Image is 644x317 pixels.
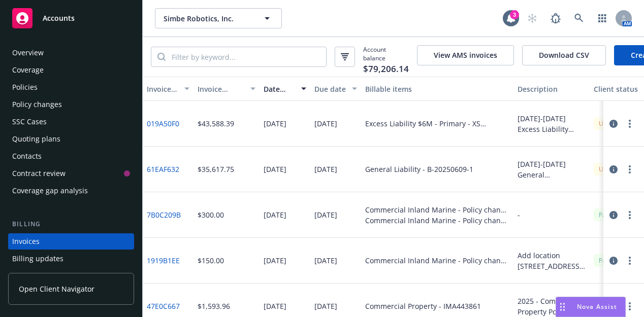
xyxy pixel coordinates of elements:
[314,164,337,174] div: [DATE]
[198,118,234,129] div: $43,588.39
[19,284,94,294] span: Open Client Navigator
[8,114,134,130] a: SSC Cases
[363,45,409,68] span: Account balance
[12,233,40,250] div: Invoices
[314,209,337,220] div: [DATE]
[518,113,586,134] div: [DATE]-[DATE] Excess Liability Renewal
[8,96,134,113] a: Policy changes
[8,165,134,182] a: Contract review
[147,118,179,129] a: 019A50F0
[314,255,337,266] div: [DATE]
[155,8,282,28] button: Simbe Robotics, Inc.
[556,297,626,317] button: Nova Assist
[43,14,75,22] span: Accounts
[166,47,326,66] input: Filter by keyword...
[518,84,586,94] div: Description
[8,131,134,147] a: Quoting plans
[518,296,586,317] div: 2025 - Commercial Property Policy [STREET_ADDRESS][PERSON_NAME]
[198,84,244,94] div: Invoice amount
[363,62,409,76] span: $79,206.14
[12,148,42,164] div: Contacts
[12,96,62,113] div: Policy changes
[8,62,134,78] a: Coverage
[12,45,44,61] div: Overview
[569,8,589,28] a: Search
[143,77,194,101] button: Invoice ID
[365,215,509,226] div: Commercial Inland Marine - Policy change - FAL-254784
[314,301,337,311] div: [DATE]
[198,301,230,311] div: $1,593.96
[8,183,134,199] a: Coverage gap analysis
[513,77,590,101] button: Description
[510,10,519,19] div: 3
[198,255,224,266] div: $150.00
[518,159,586,180] div: [DATE]-[DATE] General [PERSON_NAME]
[365,255,509,266] div: Commercial Inland Marine - Policy change - FAL-254784
[594,163,624,175] div: Unpaid
[8,4,134,32] a: Accounts
[12,79,38,95] div: Policies
[164,13,251,24] span: Simbe Robotics, Inc.
[198,209,224,220] div: $300.00
[260,77,310,101] button: Date issued
[198,164,234,174] div: $35,617.75
[365,204,509,215] div: Commercial Inland Marine - Policy change - FAL-254784
[12,62,44,78] div: Coverage
[8,79,134,95] a: Policies
[522,45,606,65] button: Download CSV
[522,8,542,28] a: Start snowing
[264,118,286,129] div: [DATE]
[264,84,295,94] div: Date issued
[147,255,180,266] a: 1919B1EE
[264,209,286,220] div: [DATE]
[417,45,514,65] button: View AMS invoices
[12,183,88,199] div: Coverage gap analysis
[264,164,286,174] div: [DATE]
[264,301,286,311] div: [DATE]
[147,84,178,94] div: Invoice ID
[157,53,166,61] svg: Search
[8,45,134,61] a: Overview
[365,164,473,174] div: General Liability - B-20250609-1
[12,165,66,182] div: Contract review
[594,208,616,221] div: Paid
[147,164,179,174] a: 61EAF632
[147,301,180,311] a: 47E0C667
[592,8,613,28] a: Switch app
[594,254,616,267] div: Paid
[147,209,181,220] a: 7B0C209B
[12,131,60,147] div: Quoting plans
[12,251,63,267] div: Billing updates
[594,117,624,130] div: Unpaid
[518,209,520,220] div: -
[365,118,509,129] div: Excess Liability $6M - Primary - XS F099181-02
[310,77,361,101] button: Due date
[8,219,134,229] div: Billing
[8,251,134,267] a: Billing updates
[556,297,569,316] div: Drag to move
[365,84,509,94] div: Billable items
[577,302,617,311] span: Nova Assist
[361,77,513,101] button: Billable items
[314,84,346,94] div: Due date
[12,114,47,130] div: SSC Cases
[8,233,134,250] a: Invoices
[8,148,134,164] a: Contacts
[194,77,260,101] button: Invoice amount
[518,250,586,271] div: Add location [STREET_ADDRESS][PERSON_NAME] with $100,000 limit
[365,301,481,311] div: Commercial Property - IMA443861
[264,255,286,266] div: [DATE]
[314,118,337,129] div: [DATE]
[545,8,566,28] a: Report a Bug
